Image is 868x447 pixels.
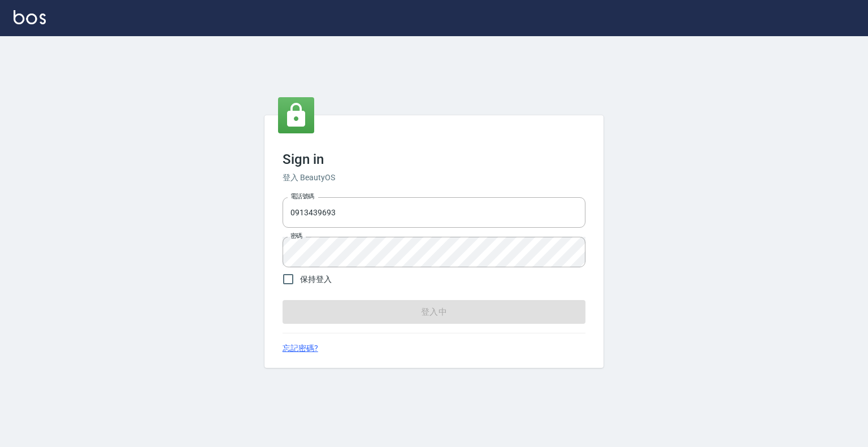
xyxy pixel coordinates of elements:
h3: Sign in [283,151,585,167]
label: 密碼 [290,232,302,240]
a: 忘記密碼? [283,342,318,354]
span: 保持登入 [300,274,332,285]
img: Logo [14,10,46,24]
h6: 登入 BeautyOS [283,172,585,184]
label: 電話號碼 [290,192,314,201]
